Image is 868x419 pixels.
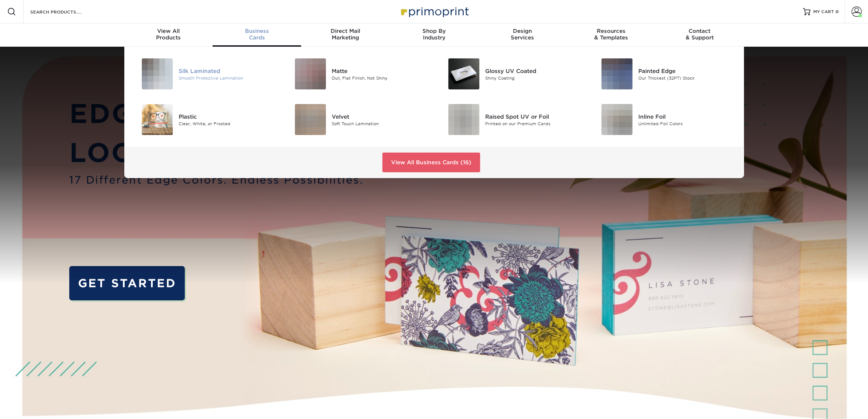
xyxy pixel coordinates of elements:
[813,9,834,15] span: MY CART
[332,75,428,81] div: Dull, Flat Finish, Not Shiny
[213,23,301,47] a: BusinessCards
[638,112,735,120] div: Inline Foil
[638,120,735,127] div: Unlimited Foil Colors
[332,120,428,127] div: Soft Touch Lamination
[655,28,744,41] div: & Support
[390,28,478,34] span: Shop By
[382,153,480,172] a: View All Business Cards (16)
[655,28,744,34] span: Contact
[301,28,390,34] span: Direct Mail
[485,67,582,75] div: Glossy UV Coated
[638,75,735,81] div: Our Thickest (32PT) Stock
[30,7,101,16] input: SEARCH PRODUCTS.....
[124,23,213,47] a: View AllProducts
[332,67,428,75] div: Matte
[567,28,655,41] div: & Templates
[124,28,213,41] div: Products
[478,28,567,41] div: Services
[398,4,471,19] img: Primoprint
[567,23,655,47] a: Resources& Templates
[602,104,632,135] img: Inline Foil Business Cards
[133,101,276,138] a: Plastic Business Cards Plastic Clear, White, or Frosted
[295,58,326,89] img: Matte Business Cards
[836,9,839,14] span: 0
[655,23,744,47] a: Contact& Support
[440,55,582,92] a: Glossy UV Coated Business Cards Glossy UV Coated Shiny Coating
[448,104,479,135] img: Raised Spot UV or Foil Business Cards
[213,28,301,41] div: Cards
[142,58,173,89] img: Silk Laminated Business Cards
[485,120,582,127] div: Printed on our Premium Cards
[593,55,735,92] a: Painted Edge Business Cards Painted Edge Our Thickest (32PT) Stock
[286,101,429,138] a: Velvet Business Cards Velvet Soft Touch Lamination
[485,112,582,120] div: Raised Spot UV or Foil
[286,55,429,92] a: Matte Business Cards Matte Dull, Flat Finish, Not Shiny
[478,28,567,34] span: Design
[301,28,390,41] div: Marketing
[602,58,632,89] img: Painted Edge Business Cards
[179,67,275,75] div: Silk Laminated
[485,75,582,81] div: Shiny Coating
[295,104,326,135] img: Velvet Business Cards
[133,55,276,92] a: Silk Laminated Business Cards Silk Laminated Smooth Protective Lamination
[179,120,275,127] div: Clear, White, or Frosted
[332,112,428,120] div: Velvet
[124,28,213,34] span: View All
[179,112,275,120] div: Plastic
[179,75,275,81] div: Smooth Protective Lamination
[567,28,655,34] span: Resources
[213,28,301,34] span: Business
[142,104,173,135] img: Plastic Business Cards
[478,23,567,47] a: DesignServices
[440,101,582,138] a: Raised Spot UV or Foil Business Cards Raised Spot UV or Foil Printed on our Premium Cards
[390,28,478,41] div: Industry
[448,58,479,89] img: Glossy UV Coated Business Cards
[390,23,478,47] a: Shop ByIndustry
[593,101,735,138] a: Inline Foil Business Cards Inline Foil Unlimited Foil Colors
[638,67,735,75] div: Painted Edge
[301,23,390,47] a: Direct MailMarketing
